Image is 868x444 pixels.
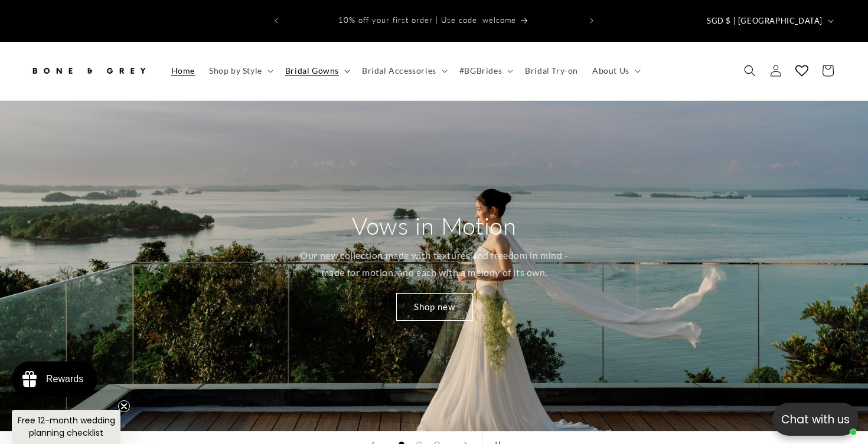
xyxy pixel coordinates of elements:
[294,247,575,281] p: Our new collection made with textures and freedom in mind - made for motion, and each with a melo...
[30,58,148,84] img: Bone and Grey Bridal
[585,58,645,83] summary: About Us
[700,9,838,32] button: SGD $ | [GEOGRAPHIC_DATA]
[263,9,289,32] button: Previous announcement
[278,58,355,83] summary: Bridal Gowns
[772,403,859,436] button: Open chatbox
[285,65,339,76] span: Bridal Gowns
[202,58,278,83] summary: Shop by Style
[737,58,763,84] summary: Search
[525,65,578,76] span: Bridal Try-on
[209,65,262,76] span: Shop by Style
[164,58,202,83] a: Home
[355,58,452,83] summary: Bridal Accessories
[592,65,629,76] span: About Us
[18,415,115,439] span: Free 12-month wedding planning checklist
[46,374,83,384] div: Rewards
[118,400,130,412] button: Close teaser
[396,293,472,321] a: Shop new
[579,9,605,32] button: Next announcement
[352,211,516,241] h2: Vows in Motion
[707,15,823,27] span: SGD $ | [GEOGRAPHIC_DATA]
[772,411,859,428] p: Chat with us
[338,15,516,25] span: 10% off your first order | Use code: welcome
[171,65,195,76] span: Home
[459,65,502,76] span: #BGBrides
[452,58,518,83] summary: #BGBrides
[362,65,436,76] span: Bridal Accessories
[12,410,120,444] div: Free 12-month wedding planning checklistClose teaser
[518,58,585,83] a: Bridal Try-on
[25,54,152,88] a: Bone and Grey Bridal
